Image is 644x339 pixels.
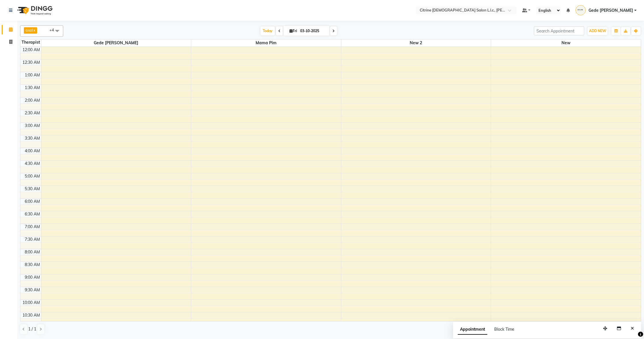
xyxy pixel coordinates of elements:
a: x [33,28,35,32]
div: 3:00 AM [24,123,41,129]
div: Therapist [20,39,41,45]
div: 4:30 AM [24,161,41,167]
span: Mama Pim [191,39,341,47]
div: 7:30 AM [24,236,41,242]
img: Gede Yohanes Marthana [576,5,586,15]
div: 5:00 AM [24,173,41,179]
div: 8:30 AM [24,262,41,268]
span: 1 / 1 [28,326,36,332]
div: 4:00 AM [24,148,41,154]
span: Gede [PERSON_NAME] [41,39,191,47]
div: 10:30 AM [21,312,41,318]
button: ADD NEW [588,27,607,35]
div: 5:30 AM [24,186,41,192]
div: 6:30 AM [24,211,41,217]
div: 12:30 AM [21,59,41,66]
span: ADD NEW [589,29,606,33]
div: 7:00 AM [24,224,41,230]
div: 1:00 AM [24,72,41,78]
div: 8:00 AM [24,249,41,255]
span: +4 [49,28,58,32]
img: logo [15,2,54,18]
span: Block Time [494,327,514,332]
div: 10:00 AM [21,300,41,306]
span: Appointment [458,324,487,335]
span: new [491,39,641,47]
span: Gede [PERSON_NAME] [589,7,633,14]
div: 9:30 AM [24,287,41,293]
div: 2:30 AM [24,110,41,116]
span: Fri [288,29,298,33]
button: Close [628,324,637,333]
div: 3:30 AM [24,135,41,141]
input: 2025-10-03 [298,27,327,35]
div: 2:00 AM [24,97,41,103]
span: asal [26,28,33,32]
div: 1:30 AM [24,85,41,91]
span: new 2 [341,39,491,47]
div: 9:00 AM [24,274,41,280]
span: Today [260,26,275,35]
div: 6:00 AM [24,199,41,205]
div: 12:00 AM [21,47,41,53]
input: Search Appointment [534,26,584,35]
